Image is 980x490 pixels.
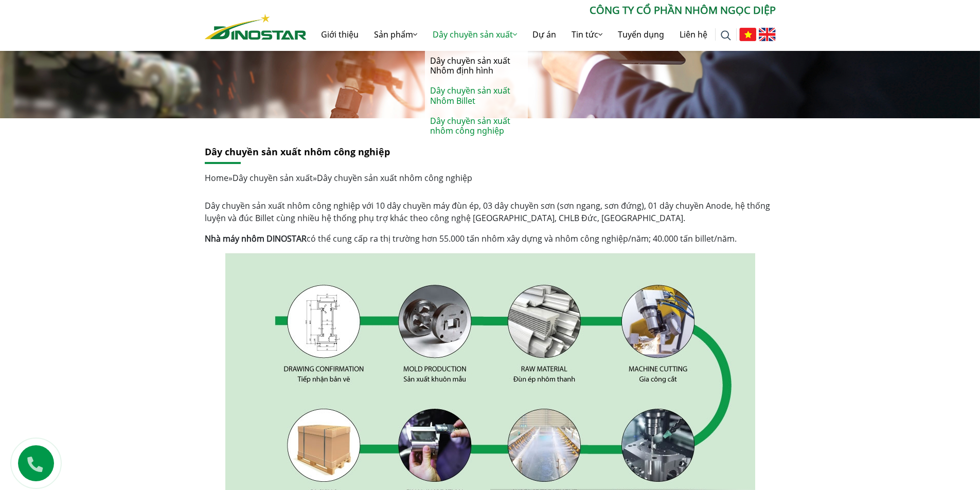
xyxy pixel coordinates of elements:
img: search [721,30,731,41]
a: Tin tức [564,18,610,51]
a: Sản phẩm [366,18,425,51]
a: Dây chuyền sản xuất nhôm công nghiệp [425,111,528,141]
a: Tuyển dụng [610,18,672,51]
a: Dây chuyền sản xuất Nhôm định hình [425,51,528,81]
img: English [759,28,776,41]
a: Dây chuyền sản xuất nhôm công nghiệp [205,146,390,158]
a: Giới thiệu [313,18,366,51]
a: Home [205,172,228,184]
p: Dây chuyền sản xuất nhôm công nghiệp với 10 dây chuyền máy đùn ép, 03 dây chuyền sơn (sơn ngang, ... [205,199,776,224]
a: Dây chuyền sản xuất [425,18,525,51]
a: Dự án [525,18,564,51]
a: Dây chuyền sản xuất [233,172,313,184]
p: có thể cung cấp ra thị trường hơn 55.000 tấn nhôm xây dựng và nhôm công nghiệp/năm; 40.000 tấn bi... [205,232,776,245]
a: Nhà máy nhôm DINOSTAR [205,233,307,244]
img: Tiếng Việt [739,28,756,41]
img: Nhôm Dinostar [205,14,307,40]
a: Dây chuyền sản xuất Nhôm Billet [425,81,528,111]
span: » » [205,172,472,184]
span: Dây chuyền sản xuất nhôm công nghiệp [317,172,472,184]
a: Liên hệ [672,18,715,51]
p: CÔNG TY CỔ PHẦN NHÔM NGỌC DIỆP [307,3,776,18]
